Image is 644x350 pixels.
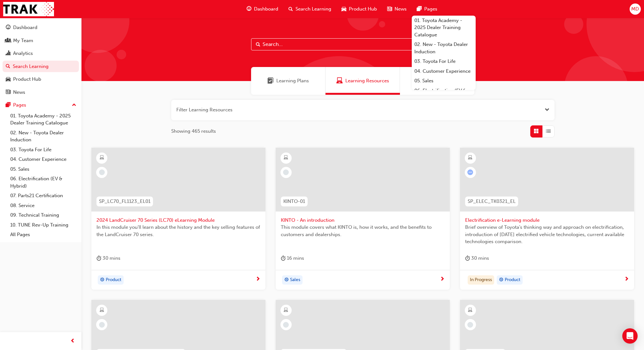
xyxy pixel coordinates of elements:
a: news-iconNews [382,3,412,16]
span: duration-icon [281,254,286,262]
span: Electrification e-Learning module [465,217,629,224]
a: 01. Toyota Academy - 2025 Dealer Training Catalogue [8,111,79,128]
div: 30 mins [96,254,120,262]
span: learningResourceType_ELEARNING-icon [100,306,104,315]
span: next-icon [440,277,445,282]
span: MD [631,5,639,13]
span: KINTO - An introduction [281,217,445,224]
span: Product [505,276,520,284]
a: 05. Sales [412,76,476,86]
a: 10. TUNE Rev-Up Training [8,220,79,230]
span: next-icon [624,277,629,282]
span: Sales [290,276,300,284]
span: search-icon [6,64,10,70]
div: Pages [13,101,26,109]
span: learningResourceType_ELEARNING-icon [100,154,104,162]
span: learningResourceType_ELEARNING-icon [284,154,288,162]
a: 04. Customer Experience [412,66,476,76]
span: people-icon [6,38,11,44]
span: learningResourceType_ELEARNING-icon [284,306,288,315]
a: Search Learning [3,61,79,72]
a: 08. Service [8,201,79,211]
span: learningResourceType_ELEARNING-icon [468,306,472,315]
input: Search... [251,38,475,50]
span: prev-icon [70,337,75,345]
a: 03. Toyota For Life [8,145,79,155]
span: learningRecordVerb_NONE-icon [99,169,105,175]
span: learningRecordVerb_NONE-icon [283,322,289,328]
a: 03. Toyota For Life [412,56,476,66]
a: SP_ELEC_TK0321_ELElectrification e-Learning moduleBrief overview of Toyota’s thinking way and app... [460,148,634,290]
a: 05. Sales [8,164,79,174]
span: This module covers what KINTO is, how it works, and the benefits to customers and dealerships. [281,224,445,238]
a: car-iconProduct Hub [336,3,382,16]
span: Product [106,276,121,284]
a: All Pages [8,230,79,240]
span: Product Hub [349,5,377,13]
span: learningRecordVerb_NONE-icon [467,322,473,328]
span: learningRecordVerb_NONE-icon [283,169,289,175]
span: car-icon [341,5,346,13]
a: guage-iconDashboard [241,3,283,16]
span: Learning Resources [336,77,343,85]
span: duration-icon [465,254,470,262]
a: Product Hub [3,73,79,85]
a: SP_LC70_FL1123_EL012024 LandCruiser 70 Series (LC70) eLearning ModuleIn this module you'll learn ... [91,148,265,290]
a: 02. New - Toyota Dealer Induction [412,40,476,56]
span: pages-icon [6,102,11,108]
span: Learning Plans [267,77,274,85]
button: Open the filter [545,106,549,114]
span: duration-icon [96,254,101,262]
a: Dashboard [3,22,79,34]
span: In this module you'll learn about the history and the key selling features of the LandCruiser 70 ... [96,224,260,238]
button: Pages [3,99,79,111]
div: In Progress [468,275,494,285]
span: news-icon [6,90,11,95]
a: 04. Customer Experience [8,154,79,164]
a: pages-iconPages [412,3,442,16]
div: Product Hub [13,76,41,83]
span: guage-icon [247,5,251,13]
span: Dashboard [254,5,278,13]
a: News [3,86,79,98]
a: 02. New - Toyota Dealer Induction [8,128,79,145]
div: News [13,89,25,96]
span: 2024 LandCruiser 70 Series (LC70) eLearning Module [96,217,260,224]
span: car-icon [6,77,11,82]
span: Search [256,41,260,48]
span: target-icon [499,276,503,284]
span: Learning Resources [345,77,389,85]
a: Analytics [3,48,79,59]
span: Brief overview of Toyota’s thinking way and approach on electrification, introduction of [DATE] e... [465,224,629,245]
span: Learning Plans [276,77,309,85]
span: target-icon [100,276,104,284]
a: 09. Technical Training [8,210,79,220]
div: Dashboard [13,24,37,31]
span: learningRecordVerb_NONE-icon [99,322,105,328]
button: DashboardMy TeamAnalyticsSearch LearningProduct HubNews [3,20,79,99]
span: chart-icon [6,51,11,56]
img: Trak [3,2,54,16]
a: Learning ResourcesLearning Resources [326,67,400,95]
span: pages-icon [417,5,422,13]
div: Open Intercom Messenger [622,328,638,344]
span: News [395,5,407,13]
button: MD [630,4,641,15]
span: Pages [424,5,437,13]
span: next-icon [256,277,260,282]
span: target-icon [284,276,289,284]
div: 30 mins [465,254,489,262]
span: KINTO-01 [283,198,305,205]
a: search-iconSearch Learning [283,3,336,16]
div: My Team [13,37,33,44]
a: KINTO-01KINTO - An introductionThis module covers what KINTO is, how it works, and the benefits t... [276,148,450,290]
span: up-icon [72,101,76,109]
a: 07. Parts21 Certification [8,191,79,201]
span: SP_ELEC_TK0321_EL [468,198,516,205]
span: SP_LC70_FL1123_EL01 [99,198,150,205]
div: Analytics [13,50,33,57]
span: search-icon [288,5,293,13]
